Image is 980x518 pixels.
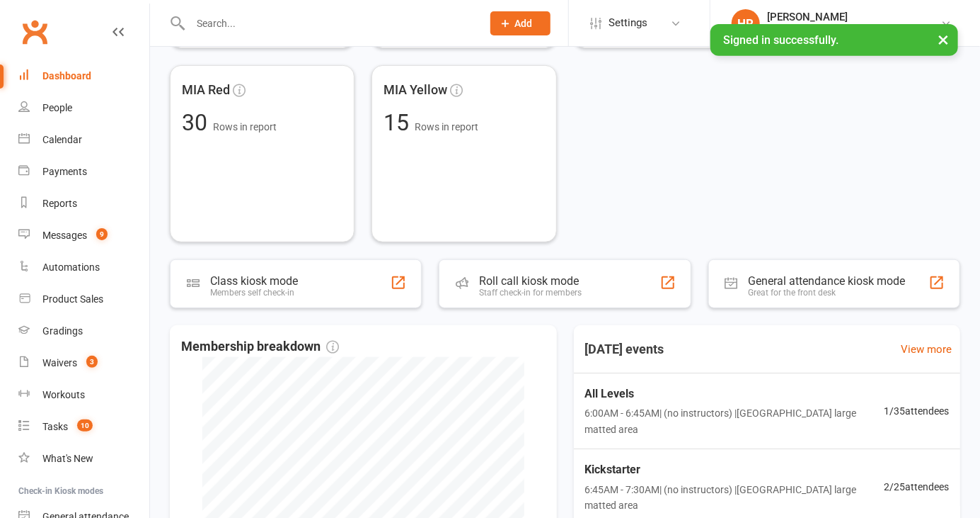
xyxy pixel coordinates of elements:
span: Rows in report [213,121,277,133]
span: MIA Yellow [384,80,447,101]
a: Product Sales [18,283,149,315]
div: Urban Muaythai - [GEOGRAPHIC_DATA] [767,23,940,36]
span: Add [515,18,533,29]
a: Automations [18,252,149,283]
a: Payments [18,156,149,188]
span: 2 / 25 attendees [884,479,949,495]
span: 1 / 35 attendees [884,403,949,419]
button: × [930,24,956,55]
div: HR [732,9,760,38]
div: Reports [42,198,77,209]
a: What's New [18,443,149,475]
div: Members self check-in [210,288,298,298]
div: What's New [42,453,93,464]
a: Clubworx [17,14,52,50]
a: People [18,92,149,124]
h3: [DATE] events [574,337,676,362]
a: Reports [18,188,149,220]
div: Gradings [42,325,83,337]
span: 3 [86,356,98,368]
a: Waivers 3 [18,347,149,379]
a: View more [901,341,952,358]
div: General attendance kiosk mode [749,274,906,288]
div: Dashboard [42,70,91,81]
span: Membership breakdown [181,337,339,357]
span: 15 [384,109,415,136]
a: Tasks 10 [18,411,149,443]
div: Payments [42,166,87,177]
span: All Levels [585,385,884,403]
span: Settings [609,7,647,39]
div: Workouts [42,389,85,400]
div: Tasks [42,421,68,432]
div: Great for the front desk [749,288,906,298]
span: Signed in successfully. [723,33,838,47]
span: 10 [77,420,93,432]
div: Staff check-in for members [479,288,582,298]
button: Add [490,11,550,35]
div: Calendar [42,134,82,145]
span: Rows in report [415,121,478,133]
input: Search... [186,13,472,33]
div: Messages [42,230,87,241]
a: Workouts [18,379,149,411]
div: [PERSON_NAME] [767,11,940,23]
span: 30 [182,109,213,136]
a: Calendar [18,124,149,156]
div: Product Sales [42,293,103,305]
span: 6:00AM - 6:45AM | (no instructors) | [GEOGRAPHIC_DATA] large matted area [585,405,884,437]
span: 6:45AM - 7:30AM | (no instructors) | [GEOGRAPHIC_DATA] large matted area [585,482,884,514]
a: Dashboard [18,60,149,92]
div: Class kiosk mode [210,274,298,288]
div: Waivers [42,357,77,368]
div: Roll call kiosk mode [479,274,582,288]
a: Gradings [18,315,149,347]
a: Messages 9 [18,220,149,252]
span: 9 [96,228,108,240]
span: Kickstarter [585,461,884,479]
div: Automations [42,261,100,273]
span: MIA Red [182,80,230,101]
div: People [42,102,72,113]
